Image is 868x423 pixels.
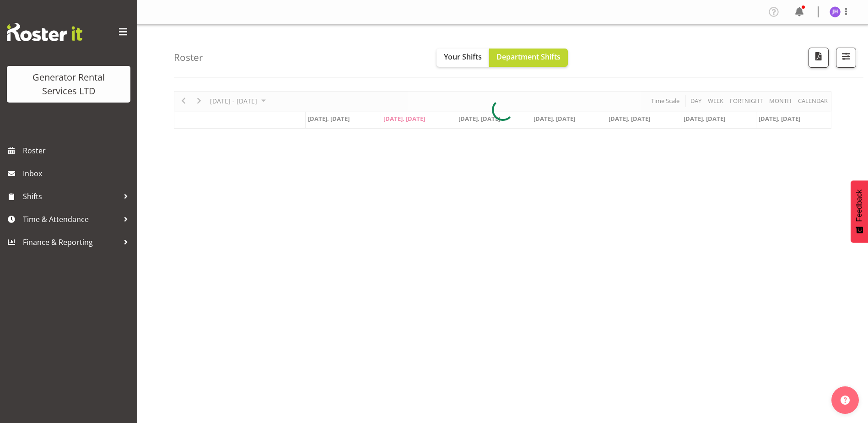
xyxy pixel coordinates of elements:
[23,235,119,249] span: Finance & Reporting
[851,180,868,243] button: Feedback - Show survey
[23,167,133,180] span: Inbox
[809,48,829,68] button: Download a PDF of the roster according to the set date range.
[174,52,203,63] h4: Roster
[7,23,82,41] img: Rosterit website logo
[23,212,119,226] span: Time & Attendance
[841,396,850,405] img: help-xxl-2.png
[830,6,841,17] img: james-hilhorst5206.jpg
[16,70,121,98] div: Generator Rental Services LTD
[444,52,482,62] span: Your Shifts
[836,48,856,68] button: Filter Shifts
[855,190,863,222] span: Feedback
[437,49,489,67] button: Your Shifts
[23,190,119,203] span: Shifts
[23,144,133,157] span: Roster
[489,49,568,67] button: Department Shifts
[496,52,561,62] span: Department Shifts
